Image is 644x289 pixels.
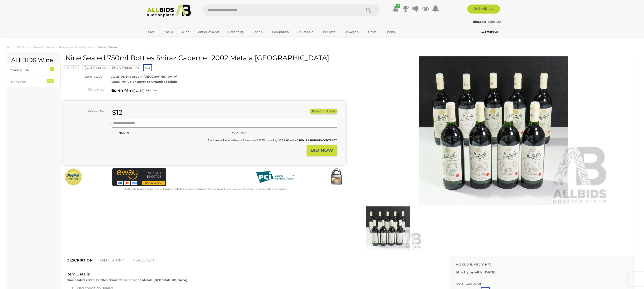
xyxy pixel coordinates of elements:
a: BID HISTORY [97,254,127,267]
img: PCI DSS compliant [252,168,298,186]
img: Allbids.com.au [144,5,193,17]
a: dfn555 [473,20,487,23]
span: ACT [143,64,152,71]
button: Share [324,109,337,113]
small: Mastercard & Visa transactions will incur an additional 1.9% fee. Paypal will incur an additional... [123,187,287,190]
span: [DATE] 7:39 PM [134,89,158,93]
h2: Item Details [66,272,439,276]
div: Item location [60,74,108,79]
img: Official PayPal Seal [64,168,83,186]
a: Wine [179,28,192,36]
button: Search [357,5,380,16]
h2: ALLBIDS Wine [11,57,56,63]
a: Office [365,28,380,36]
img: eWAY Payment Gateway [112,168,166,186]
label: INSTANT [112,130,131,135]
div: Current Bid [63,109,109,114]
strong: ALLBIDS Showroom [GEOGRAPHIC_DATA] [111,75,177,78]
span: ( ) [133,89,158,92]
a: Hospitality [225,28,247,36]
img: Nine Sealed 750ml Bottles Shiraz Cabernet 2002 Metala Langhorne Creek [354,206,422,251]
li: Watch this item [310,109,323,113]
div: Red Wines [10,79,47,84]
a: Charity [250,28,266,36]
div: 114 [47,79,54,83]
button: Watch [310,109,323,113]
b: Strictly by 4PM [DATE] [456,270,495,274]
a: ✔ [392,5,399,13]
a: Trucks [160,28,176,36]
strong: dfn555 [473,20,486,23]
strong: $12 [112,108,122,117]
a: ALLBIDS Wine [7,45,28,49]
div: 1 [50,67,54,71]
small: This Item will incur a Buyer's Premium of 22.5% including GST. [208,139,337,142]
b: Contact Us [481,30,498,33]
strong: Local Pickup or Buyer to Organise Freight [111,80,177,83]
a: Antiques & Art [195,28,222,36]
div: Mixed Wines [10,67,47,72]
a: [GEOGRAPHIC_DATA] [145,36,183,43]
a: Red Wines 114 [7,76,61,88]
a: INSPECTION [128,254,158,267]
img: Secured by Rapid SSL [328,168,346,186]
h1: Nine Sealed 750ml Bottles Shiraz Cabernet 2002 Metala [GEOGRAPHIC_DATA] [65,54,345,62]
i: ✔ [396,4,400,8]
strong: Nine Sealed 750ml Bottles Shiraz Cabernet 2002 Metala [GEOGRAPHIC_DATA] [66,278,187,282]
a: Cars [145,28,157,36]
mark: EHVA Emporium [110,65,141,70]
strong: 6d 4h 41m [111,88,133,93]
button: BID NOW [307,145,337,156]
a: DESCRIPTION [63,254,96,267]
label: MAXIMUM [226,130,247,135]
h2: Pickup & Payment [456,262,621,266]
a: Mixed Wines 1 [7,64,61,76]
a: Household [294,28,316,36]
a: Sell with us [467,5,500,14]
strong: BID NOW [310,148,333,153]
span: | [487,20,488,23]
b: A WINNING BID IS A BINDING CONTRACT [283,139,337,142]
a: EHVA Emporium [110,66,141,69]
mark: 54482-1 [64,65,81,70]
div: Set to close [60,87,108,92]
a: Premium Wine Auction [59,45,94,49]
a: Sign Out [488,20,501,23]
a: Jewellery [342,28,362,36]
img: Nine Sealed 750ml Bottles Shiraz Cabernet 2002 Metala Langhorne Creek [378,56,609,205]
mark: [DATE] curios [82,65,108,70]
a: 54482-1 [64,66,81,69]
h2: Item Location [456,281,621,286]
a: Wine Auctions [33,45,54,49]
a: Computers [269,28,291,36]
a: Mixed Wines [98,45,117,49]
a: Contact Us [481,29,499,34]
a: Sports [383,28,398,36]
a: Industrial [319,28,339,36]
a: [DATE] curios [82,66,108,69]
